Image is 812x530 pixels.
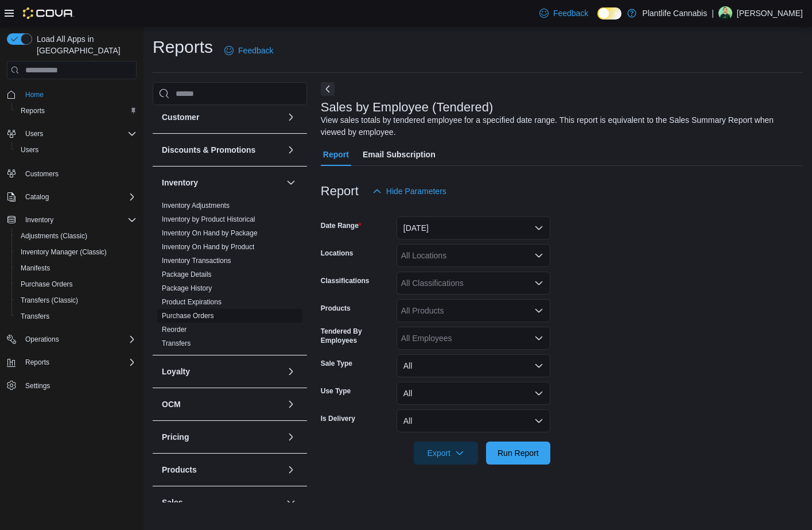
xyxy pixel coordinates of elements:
[712,6,714,20] p: |
[21,213,137,227] span: Inventory
[162,177,282,188] button: Inventory
[162,312,214,320] a: Purchase Orders
[16,293,83,307] a: Transfers (Classic)
[162,256,231,265] span: Inventory Transactions
[21,231,87,241] span: Adjustments (Classic)
[162,284,212,293] span: Package History
[284,463,298,477] button: Products
[162,399,181,410] h3: OCM
[21,247,107,257] span: Inventory Manager (Classic)
[11,276,141,292] button: Purchase Orders
[321,221,362,230] label: Date Range
[368,180,451,203] button: Hide Parameters
[534,306,543,315] button: Open list of options
[284,176,298,189] button: Inventory
[597,20,598,20] span: Dark Mode
[11,244,141,260] button: Inventory Manager (Classic)
[321,414,355,423] label: Is Delivery
[162,229,258,238] span: Inventory On Hand by Package
[238,45,273,56] span: Feedback
[21,379,55,393] a: Settings
[11,142,141,158] button: Users
[16,104,49,118] a: Reports
[25,381,50,390] span: Settings
[16,293,137,307] span: Transfers (Classic)
[162,339,191,347] a: Transfers
[21,332,64,346] button: Operations
[421,442,471,465] span: Export
[397,354,550,377] button: All
[534,334,543,343] button: Open list of options
[535,2,593,25] a: Feedback
[162,339,191,348] span: Transfers
[2,189,141,205] button: Catalog
[21,87,137,102] span: Home
[16,310,54,323] a: Transfers
[321,82,335,96] button: Next
[162,144,255,156] h3: Discounts & Promotions
[284,110,298,124] button: Customer
[16,245,137,259] span: Inventory Manager (Classic)
[16,229,92,243] a: Adjustments (Classic)
[162,431,189,443] h3: Pricing
[162,243,254,251] a: Inventory On Hand by Product
[534,278,543,288] button: Open list of options
[21,332,137,346] span: Operations
[162,257,231,265] a: Inventory Transactions
[486,442,550,465] button: Run Report
[718,6,732,20] div: Brad Christensen
[162,215,255,223] a: Inventory by Product Historical
[25,215,53,225] span: Inventory
[162,202,230,210] a: Inventory Adjustments
[32,33,137,56] span: Load All Apps in [GEOGRAPHIC_DATA]
[162,284,212,292] a: Package History
[162,464,282,475] button: Products
[162,270,212,278] a: Package Details
[220,39,278,62] a: Feedback
[162,399,282,410] button: OCM
[321,100,494,114] h3: Sales by Employee (Tendered)
[21,145,38,154] span: Users
[25,90,44,99] span: Home
[162,298,222,306] a: Product Expirations
[284,430,298,444] button: Pricing
[162,366,282,377] button: Loyalty
[11,260,141,276] button: Manifests
[323,143,349,166] span: Report
[21,167,63,181] a: Customers
[162,325,187,334] span: Reorder
[162,242,254,252] span: Inventory On Hand by Product
[25,335,59,344] span: Operations
[21,264,50,273] span: Manifests
[162,366,190,377] h3: Loyalty
[21,190,137,204] span: Catalog
[162,229,258,237] a: Inventory On Hand by Package
[21,106,45,115] span: Reports
[16,277,77,291] a: Purchase Orders
[7,82,137,424] nav: Complex example
[21,296,78,305] span: Transfers (Classic)
[16,310,137,323] span: Transfers
[162,311,214,320] span: Purchase Orders
[11,228,141,244] button: Adjustments (Classic)
[2,354,141,370] button: Reports
[21,127,48,141] button: Users
[498,447,539,459] span: Run Report
[21,213,58,227] button: Inventory
[162,464,197,475] h3: Products
[21,378,137,393] span: Settings
[284,496,298,509] button: Sales
[284,397,298,411] button: OCM
[162,111,199,123] h3: Customer
[284,143,298,157] button: Discounts & Promotions
[162,111,282,123] button: Customer
[21,312,49,321] span: Transfers
[321,327,392,345] label: Tendered By Employees
[16,245,111,259] a: Inventory Manager (Classic)
[321,114,797,138] div: View sales totals by tendered employee for a specified date range. This report is equivalent to t...
[162,431,282,443] button: Pricing
[2,377,141,394] button: Settings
